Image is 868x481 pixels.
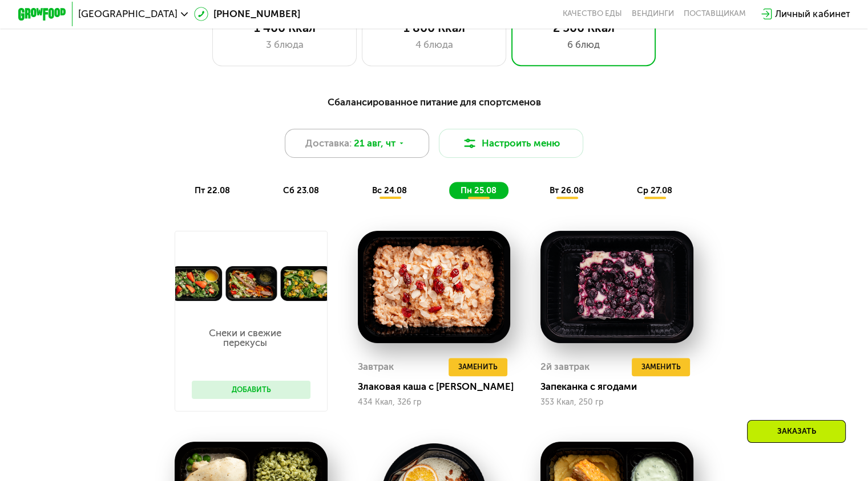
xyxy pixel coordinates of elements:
div: Завтрак [358,358,394,376]
div: 6 блюд [524,38,643,52]
span: Заменить [641,361,680,373]
div: Заказать [747,420,846,443]
div: Личный кабинет [775,7,850,21]
div: 3 блюда [225,38,344,52]
span: пт 22.08 [195,185,230,195]
div: Запеканка с ягодами [540,381,703,393]
button: Настроить меню [439,129,584,158]
div: поставщикам [684,9,746,19]
span: вс 24.08 [372,185,407,195]
a: Вендинги [632,9,674,19]
button: Добавить [192,381,310,399]
span: вт 26.08 [550,185,584,195]
span: Заменить [458,361,498,373]
span: ср 27.08 [637,185,672,195]
span: Доставка: [305,136,352,150]
p: Снеки и свежие перекусы [192,328,298,348]
div: Злаковая каша с [PERSON_NAME] [358,381,520,393]
span: [GEOGRAPHIC_DATA] [78,9,177,19]
span: сб 23.08 [283,185,319,195]
a: [PHONE_NUMBER] [194,7,300,21]
div: 434 Ккал, 326 гр [358,398,511,407]
a: Качество еды [563,9,622,19]
button: Заменить [449,358,507,376]
div: 2й завтрак [540,358,590,376]
span: 21 авг, чт [354,136,395,150]
span: пн 25.08 [460,185,496,195]
div: 4 блюда [374,38,494,52]
button: Заменить [632,358,691,376]
div: Сбалансированное питание для спортсменов [77,95,791,109]
div: 353 Ккал, 250 гр [540,398,693,407]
